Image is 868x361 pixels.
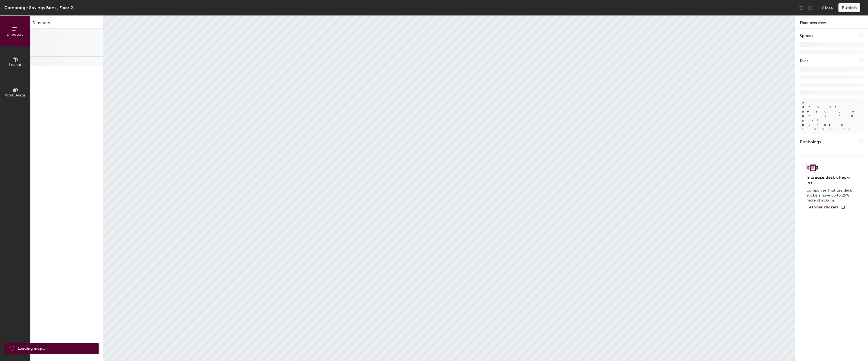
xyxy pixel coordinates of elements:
[103,15,795,361] canvas: Map
[5,93,25,98] span: Work Areas
[795,15,868,28] h1: Floor overview
[18,346,46,352] span: Loading map ...
[806,205,839,210] span: Get your stickers
[7,32,24,37] span: Directory
[800,139,821,145] h1: Furnishings
[30,20,103,28] h1: Directory
[806,188,854,203] p: Companies that use desk stickers have up to 25% more check-ins.
[800,58,810,64] h1: Desks
[806,205,845,210] a: Get your stickers
[806,163,819,172] img: Sticker logo
[822,3,833,12] button: Close
[9,62,22,67] span: Layout
[4,4,73,11] div: Cambridge Savings Bank, Floor 2
[806,175,854,186] h4: Increase desk check-ins
[808,5,813,11] img: Redo
[800,33,813,39] h1: Spaces
[800,98,864,134] p: All desks need to be in a pod before saving
[799,5,804,11] img: Undo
